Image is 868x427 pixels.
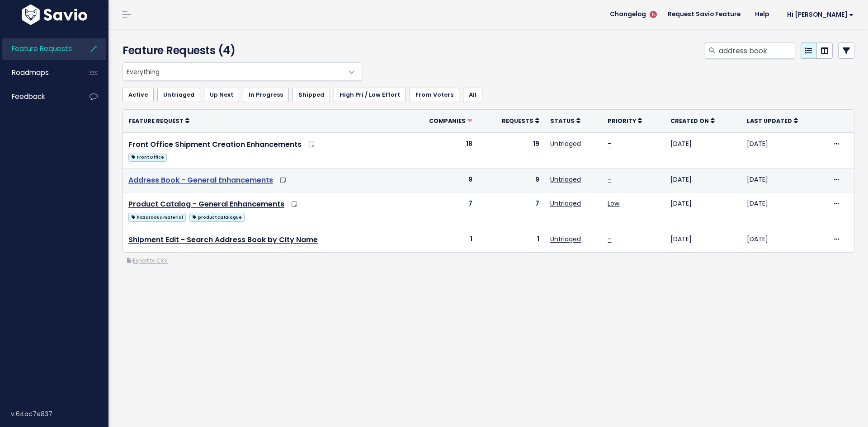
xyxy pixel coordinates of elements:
[741,228,827,252] td: [DATE]
[12,68,49,77] span: Roadmaps
[128,235,318,245] a: Shipment Edit - Search Address Book by City Name
[670,116,715,125] a: Created On
[478,192,545,228] td: 7
[747,116,798,125] a: Last Updated
[12,44,72,53] span: Feature Requests
[429,117,466,125] span: Companies
[128,153,167,162] span: Front Office
[741,132,827,168] td: [DATE]
[123,88,154,102] a: Active
[478,228,545,252] td: 1
[403,168,478,192] td: 9
[2,86,75,107] a: Feedback
[787,11,854,18] span: Hi [PERSON_NAME]
[292,88,330,102] a: Shipped
[550,199,581,208] a: Untriaged
[608,235,611,244] a: -
[608,175,611,184] a: -
[12,92,45,101] span: Feedback
[650,11,657,18] span: 5
[741,168,827,192] td: [DATE]
[478,132,545,168] td: 19
[608,117,636,125] span: Priority
[128,199,284,209] a: Product Catalog - General Enhancements
[403,228,478,252] td: 1
[748,8,776,21] a: Help
[189,213,245,222] span: product catalogue
[128,117,184,125] span: Feature Request
[2,62,75,83] a: Roadmaps
[128,139,302,150] a: Front Office Shipment Creation Enhancements
[550,116,580,125] a: Status
[665,228,741,252] td: [DATE]
[128,213,186,222] span: hazardous material
[128,116,189,125] a: Feature Request
[670,117,709,125] span: Created On
[128,151,167,162] a: Front Office
[665,192,741,228] td: [DATE]
[157,88,200,102] a: Untriaged
[776,8,861,22] a: Hi [PERSON_NAME]
[2,38,75,59] a: Feature Requests
[718,42,795,59] input: Search features...
[19,5,90,25] img: logo-white.9d6f32f41409.svg
[502,116,539,125] a: Requests
[128,211,186,222] a: hazardous material
[334,88,406,102] a: High Pri / Low Effort
[660,8,748,21] a: Request Savio Feature
[123,63,344,80] span: Everything
[11,402,108,426] div: v.64ac7e837
[429,116,472,125] a: Companies
[403,192,478,228] td: 7
[123,88,854,102] ul: Filter feature requests
[550,117,575,125] span: Status
[463,88,482,102] a: All
[608,199,619,208] a: Low
[128,175,273,185] a: Address Book - General Enhancements
[550,235,581,244] a: Untriaged
[610,11,646,18] span: Changelog
[204,88,239,102] a: Up Next
[127,257,168,264] a: Export to CSV
[478,168,545,192] td: 9
[403,132,478,168] td: 18
[747,117,792,125] span: Last Updated
[123,42,358,59] h4: Feature Requests (4)
[243,88,289,102] a: In Progress
[608,116,642,125] a: Priority
[665,168,741,192] td: [DATE]
[502,117,533,125] span: Requests
[410,88,459,102] a: From Voters
[550,175,581,184] a: Untriaged
[665,132,741,168] td: [DATE]
[123,62,362,80] span: Everything
[550,139,581,148] a: Untriaged
[189,211,245,222] a: product catalogue
[741,192,827,228] td: [DATE]
[608,139,611,148] a: -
